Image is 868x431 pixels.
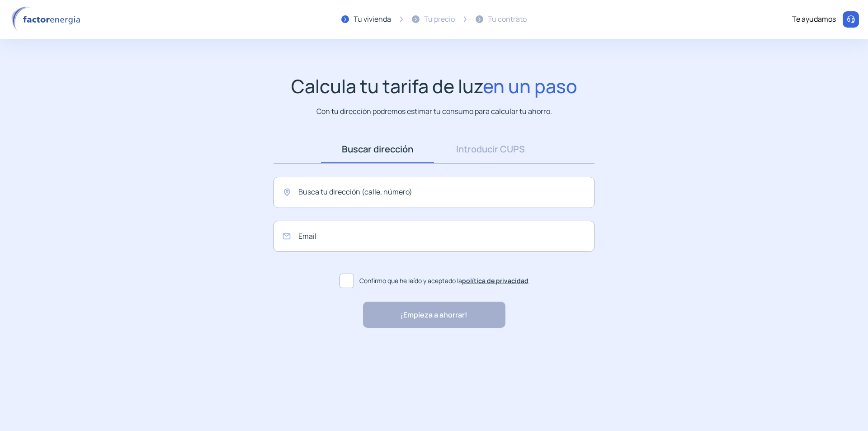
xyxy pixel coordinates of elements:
span: en un paso [483,73,577,99]
a: política de privacidad [462,276,528,285]
img: llamar [846,15,855,24]
div: Tu precio [424,14,455,25]
span: Confirmo que he leído y aceptado la [359,276,528,286]
a: Buscar dirección [321,135,434,163]
p: Con tu dirección podremos estimar tu consumo para calcular tu ahorro. [316,106,552,117]
a: Introducir CUPS [434,135,547,163]
div: Te ayudamos [792,14,836,25]
img: logo factor [9,6,86,33]
div: Tu vivienda [354,14,391,25]
div: Tu contrato [488,14,527,25]
h1: Calcula tu tarifa de luz [291,75,577,97]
